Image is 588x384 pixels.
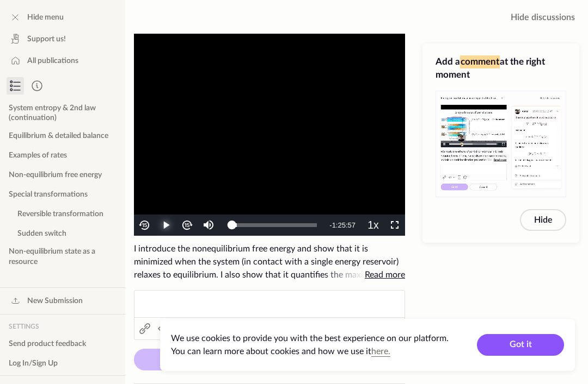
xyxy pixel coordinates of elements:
[329,221,332,229] span: -
[181,219,193,231] img: forth
[134,349,221,370] button: Send
[436,55,566,81] h3: Add a at the right moment
[138,219,151,231] img: back
[460,55,500,68] span: comment
[134,242,405,281] span: I introduce the nonequilibrium free energy and show that it is minimized when the system (in cont...
[171,334,449,356] span: We use cookies to provide you with the best experience on our platform. You can learn more about ...
[155,215,176,236] button: Play
[231,223,317,227] div: Progress Bar
[520,209,566,231] button: Hide
[511,11,575,24] span: Hide discussions
[134,34,405,236] div: Video Player
[332,221,356,229] span: 1:25:57
[365,270,405,279] span: Read more
[477,334,564,356] button: Got it
[371,347,390,356] a: here.
[27,12,64,23] span: Hide menu
[27,34,66,45] span: Support us!
[198,215,219,236] button: Mute
[384,215,405,236] button: Fullscreen
[363,215,384,236] button: Playback Rate
[27,55,78,66] span: All publications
